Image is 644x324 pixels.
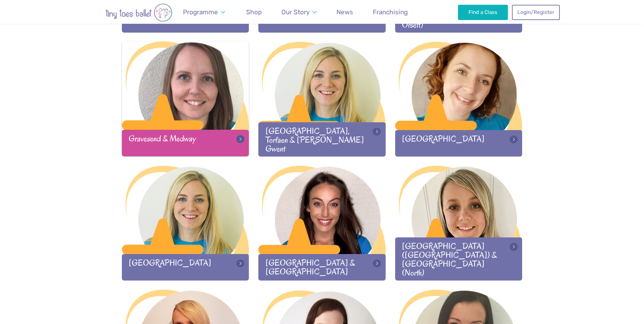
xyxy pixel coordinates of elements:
[85,3,193,22] img: tiny toes ballet
[395,130,522,156] div: [GEOGRAPHIC_DATA]
[246,8,262,16] span: Shop
[395,237,522,280] div: [GEOGRAPHIC_DATA] ([GEOGRAPHIC_DATA]) & [GEOGRAPHIC_DATA] (North)
[373,8,408,16] span: Franchising
[180,4,228,20] a: Programme
[370,4,411,20] a: Franchising
[122,254,249,280] div: [GEOGRAPHIC_DATA]
[333,4,356,20] a: News
[122,166,249,280] a: [GEOGRAPHIC_DATA]
[258,166,386,280] a: [GEOGRAPHIC_DATA] & [GEOGRAPHIC_DATA]
[512,5,559,20] a: Login/Register
[258,122,386,156] div: [GEOGRAPHIC_DATA], Torfaen & [PERSON_NAME] Gwent
[395,166,522,280] a: [GEOGRAPHIC_DATA] ([GEOGRAPHIC_DATA]) & [GEOGRAPHIC_DATA] (North)
[122,130,249,156] div: Gravesend & Medway
[278,4,320,20] a: Our Story
[258,254,386,280] div: [GEOGRAPHIC_DATA] & [GEOGRAPHIC_DATA]
[243,4,265,20] a: Shop
[122,41,249,156] a: Gravesend & Medway
[281,8,310,16] span: Our Story
[458,5,508,20] a: Find a Class
[258,42,386,156] a: [GEOGRAPHIC_DATA], Torfaen & [PERSON_NAME] Gwent
[395,42,522,156] a: [GEOGRAPHIC_DATA]
[183,8,218,16] span: Programme
[336,8,353,16] span: News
